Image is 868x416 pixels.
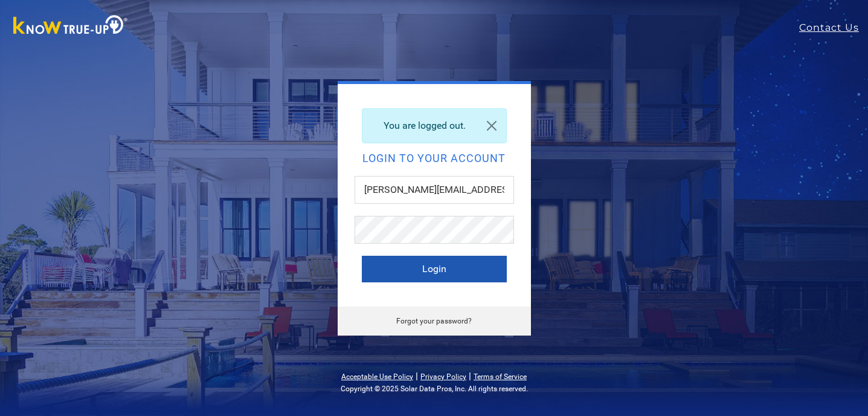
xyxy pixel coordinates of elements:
[396,317,472,325] a: Forgot your password?
[416,370,418,382] span: |
[355,176,514,204] input: Email
[477,109,506,143] a: Close
[7,13,134,40] img: Know True-Up
[420,372,466,381] a: Privacy Policy
[474,372,527,381] a: Terms of Service
[341,372,413,381] a: Acceptable Use Policy
[362,108,507,143] div: You are logged out.
[362,153,507,164] h2: Login to your account
[362,256,507,282] button: Login
[799,21,868,35] a: Contact Us
[469,370,471,382] span: |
